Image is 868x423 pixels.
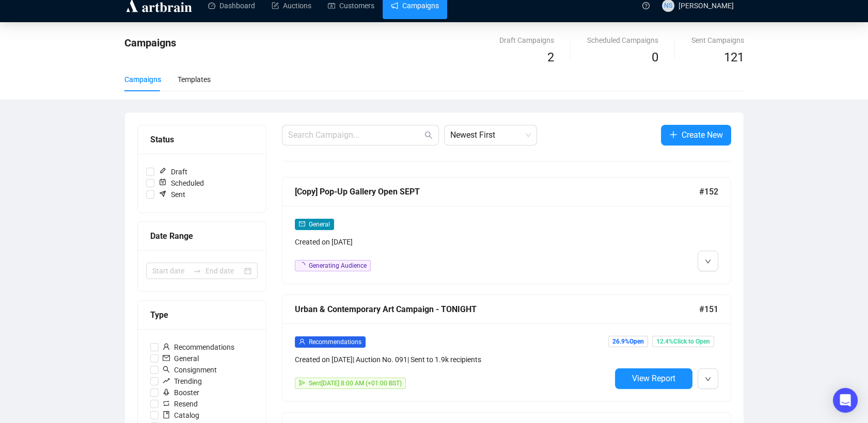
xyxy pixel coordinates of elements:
span: rocket [163,388,170,396]
span: [PERSON_NAME] [678,2,734,10]
button: View Report [615,368,692,389]
span: Consignment [159,364,221,376]
input: End date [206,265,242,276]
div: Created on [DATE] | Auction No. 091 | Sent to 1.9k recipients [295,354,611,365]
div: Draft Campaigns [499,35,554,46]
span: Trending [159,376,206,387]
div: Urban & Contemporary Art Campaign - TONIGHT [295,303,699,316]
div: Open Intercom Messenger [833,388,858,413]
span: NS [664,1,672,11]
button: Create New [661,125,731,145]
div: Date Range [150,230,254,242]
span: swap-right [193,267,201,275]
span: Catalog [159,410,203,421]
span: Recommendations [309,338,361,346]
div: Scheduled Campaigns [587,35,658,46]
span: mail [163,354,170,362]
span: #152 [699,185,718,198]
div: Type [150,308,254,321]
span: Resend [159,398,202,410]
span: Sent [DATE] 8:00 AM (+01:00 BST) [309,380,402,387]
span: Sent [154,189,190,200]
span: rise [163,377,170,384]
span: retweet [163,400,170,407]
div: [Copy] Pop-Up Gallery Open SEPT [295,185,699,198]
div: Campaigns [124,74,161,85]
span: 2 [547,50,554,64]
span: down [705,258,711,265]
input: Search Campaign... [288,129,422,141]
span: Newest First [450,125,531,145]
div: Status [150,133,254,146]
span: View Report [632,373,675,383]
span: Scheduled [154,177,208,189]
span: Booster [159,387,203,398]
span: General [159,353,203,364]
span: question-circle [642,2,650,9]
div: Templates [178,74,211,85]
span: send [299,380,305,386]
span: plus [669,131,677,139]
span: user [163,343,170,350]
span: Generating Audience [309,262,367,269]
span: mail [299,221,305,227]
span: search [163,366,170,373]
span: to [193,267,201,275]
span: search [424,131,433,139]
span: Recommendations [159,341,239,353]
span: 12.4% Click to Open [652,336,714,347]
span: book [163,411,170,418]
span: Create New [682,128,723,141]
span: user [299,338,305,345]
input: Start date [152,265,189,276]
a: Urban & Contemporary Art Campaign - TONIGHT#151userRecommendationsCreated on [DATE]| Auction No. ... [282,295,731,402]
a: [Copy] Pop-Up Gallery Open SEPT#152mailGeneralCreated on [DATE]loadingGenerating Audience [282,177,731,284]
div: Created on [DATE] [295,236,611,248]
span: Campaigns [124,37,176,49]
span: Draft [154,166,192,177]
span: #151 [699,303,718,316]
span: 26.9% Open [608,336,648,347]
span: General [309,221,330,228]
span: 0 [652,50,658,64]
span: down [705,376,711,382]
span: loading [297,261,306,270]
